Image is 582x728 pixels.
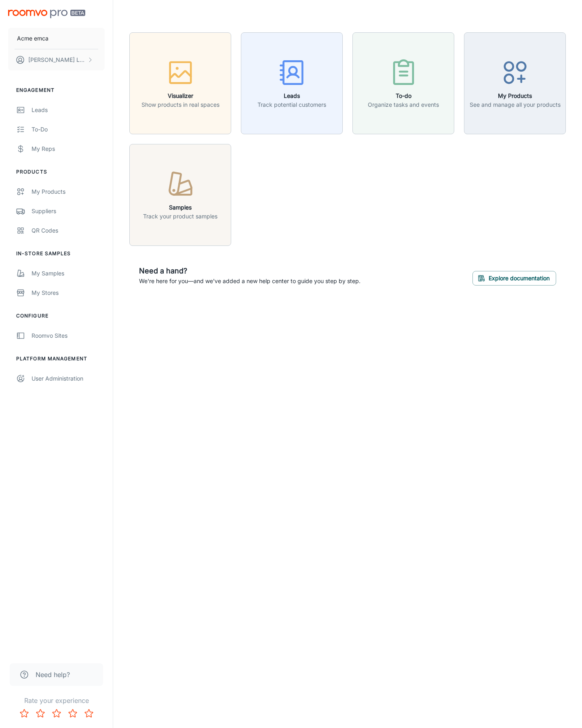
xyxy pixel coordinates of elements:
[257,91,326,100] h6: Leads
[241,32,343,134] button: LeadsTrack potential customers
[470,100,561,109] p: See and manage all your products
[32,125,105,134] div: To-do
[141,91,219,100] h6: Visualizer
[470,91,561,100] h6: My Products
[32,144,105,153] div: My Reps
[8,49,105,70] button: [PERSON_NAME] Leaptools
[8,28,105,49] button: Acme emca
[32,269,105,278] div: My Samples
[8,10,85,18] img: Roomvo PRO Beta
[352,32,454,134] button: To-doOrganize tasks and events
[32,226,105,235] div: QR Codes
[368,100,439,109] p: Organize tasks and events
[139,277,361,286] p: We're here for you—and we've added a new help center to guide you step by step.
[32,288,105,297] div: My Stores
[464,78,566,87] a: My ProductsSee and manage all your products
[129,190,231,198] a: SamplesTrack your product samples
[352,78,454,87] a: To-doOrganize tasks and events
[143,203,217,212] h6: Samples
[17,34,48,43] p: Acme emca
[464,32,566,134] button: My ProductsSee and manage all your products
[257,100,326,109] p: Track potential customers
[32,207,105,216] div: Suppliers
[143,212,217,221] p: Track your product samples
[28,55,85,64] p: [PERSON_NAME] Leaptools
[368,91,439,100] h6: To-do
[129,144,231,246] button: SamplesTrack your product samples
[472,271,556,286] button: Explore documentation
[32,106,105,114] div: Leads
[129,32,231,134] button: VisualizerShow products in real spaces
[139,265,361,277] h6: Need a hand?
[241,78,343,87] a: LeadsTrack potential customers
[32,187,105,196] div: My Products
[141,100,219,109] p: Show products in real spaces
[472,273,556,281] a: Explore documentation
